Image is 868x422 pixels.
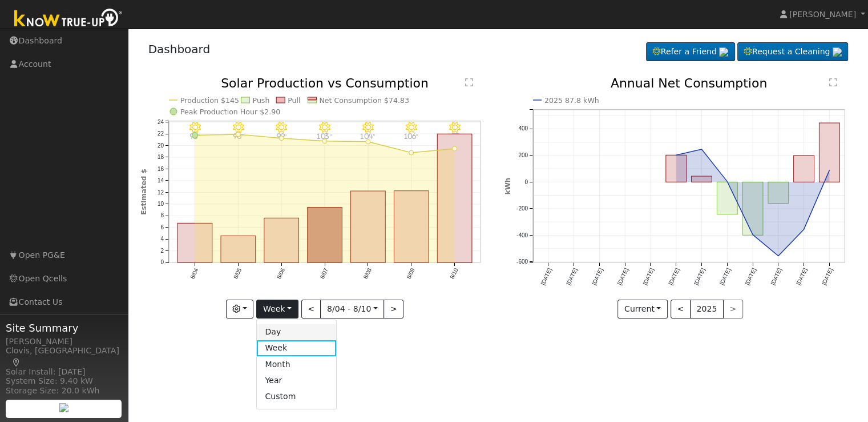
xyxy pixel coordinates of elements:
[794,156,814,182] rect: onclick=""
[383,300,403,319] button: >
[518,152,528,158] text: 200
[256,300,298,319] button: Week
[717,182,737,214] rect: onclick=""
[504,178,512,195] text: kWh
[827,168,832,173] circle: onclick=""
[362,267,373,280] text: 8/08
[691,176,712,182] rect: onclick=""
[516,232,528,238] text: -400
[221,76,429,90] text: Solar Production vs Consumption
[394,191,429,263] rect: onclick=""
[319,96,409,105] text: Net Consumption $74.83
[725,180,729,184] circle: onclick=""
[646,42,735,62] a: Refer a Friend
[666,156,687,182] rect: onclick=""
[257,372,336,388] a: Year
[160,213,164,219] text: 8
[276,267,286,280] text: 8/06
[157,142,164,149] text: 20
[667,267,680,286] text: [DATE]
[518,126,528,132] text: 400
[189,122,200,133] i: 8/04 - Clear
[737,42,848,62] a: Request a Cleaning
[802,228,806,232] circle: onclick=""
[157,201,164,207] text: 10
[319,267,329,280] text: 8/07
[616,267,629,286] text: [DATE]
[358,133,378,140] p: 104°
[177,224,212,263] rect: onclick=""
[180,108,281,116] text: Peak Production Hour $2.90
[221,236,256,263] rect: onclick=""
[160,260,164,266] text: 0
[308,208,342,263] rect: onclick=""
[236,132,240,137] circle: onclick=""
[6,375,122,387] div: System Size: 9.40 kW
[279,136,284,141] circle: onclick=""
[157,131,164,137] text: 22
[821,267,834,286] text: [DATE]
[406,122,417,133] i: 8/09 - Clear
[276,122,287,133] i: 8/06 - Clear
[257,340,336,356] a: Week
[516,206,528,212] text: -200
[160,236,164,242] text: 4
[641,267,655,286] text: [DATE]
[6,385,122,397] div: Storage Size: 20.0 kWh
[833,47,842,57] img: retrieve
[257,356,336,372] a: Month
[617,300,668,319] button: Current
[257,324,336,340] a: Day
[795,267,808,286] text: [DATE]
[157,189,164,196] text: 12
[148,42,211,56] a: Dashboard
[157,166,164,172] text: 16
[157,154,164,160] text: 18
[288,96,300,105] text: Pull
[314,133,334,140] p: 103°
[6,345,122,369] div: Clovis, [GEOGRAPHIC_DATA]
[770,267,783,286] text: [DATE]
[140,169,148,215] text: Estimated $
[744,267,757,286] text: [DATE]
[319,122,330,133] i: 8/07 - Clear
[272,133,292,140] p: 99°
[819,123,840,182] rect: onclick=""
[539,267,552,286] text: [DATE]
[699,147,704,152] circle: onclick=""
[565,267,578,286] text: [DATE]
[189,267,199,280] text: 8/04
[6,320,122,336] span: Site Summary
[768,182,789,204] rect: onclick=""
[11,358,22,367] a: Map
[362,122,374,133] i: 8/08 - Clear
[437,134,472,263] rect: onclick=""
[516,259,528,265] text: -600
[671,300,691,319] button: <
[750,233,755,237] circle: onclick=""
[320,300,384,319] button: 8/04 - 8/10
[228,133,248,140] p: 96°
[252,96,269,105] text: Push
[257,388,336,404] a: Custom
[693,267,706,286] text: [DATE]
[742,182,763,236] rect: onclick=""
[6,336,122,348] div: [PERSON_NAME]
[611,76,768,90] text: Annual Net Consumption
[674,153,679,158] circle: onclick=""
[776,254,781,258] circle: onclick=""
[591,267,604,286] text: [DATE]
[160,248,164,254] text: 2
[232,267,243,280] text: 8/05
[829,78,837,87] text: 
[157,119,164,125] text: 24
[465,78,473,87] text: 
[6,366,122,378] div: Solar Install: [DATE]
[192,133,197,138] circle: onclick=""
[322,139,327,144] circle: onclick=""
[9,6,128,32] img: Know True-Up
[59,403,68,412] img: retrieve
[351,191,386,262] rect: onclick=""
[449,267,459,280] text: 8/10
[718,267,732,286] text: [DATE]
